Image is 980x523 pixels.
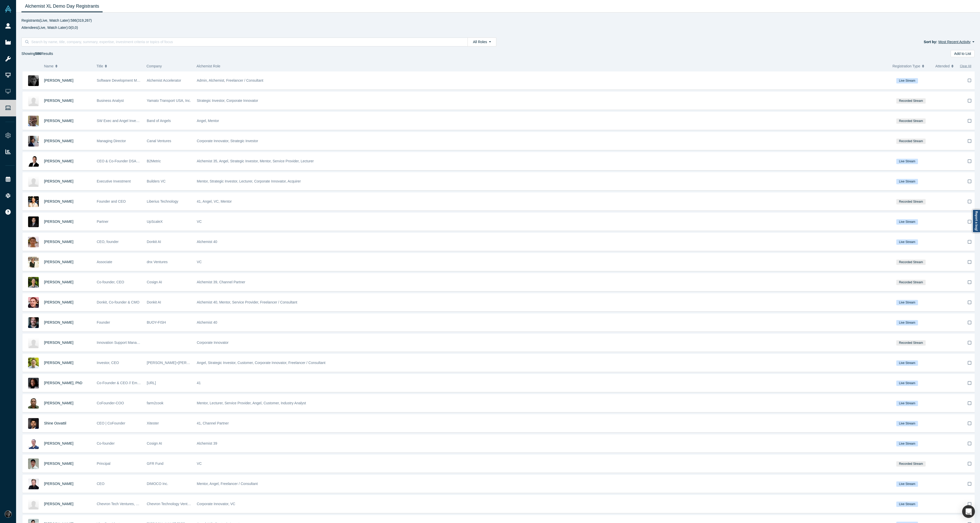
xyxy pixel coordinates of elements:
[962,273,977,291] button: Bookmark
[924,40,937,44] strong: Sort by:
[28,418,39,429] img: Shine Oovattil's Profile Image
[935,61,955,71] button: Attended
[147,300,161,304] span: Donkit AI
[962,415,977,432] button: Bookmark
[44,461,73,466] span: [PERSON_NAME]
[44,441,73,445] a: [PERSON_NAME]
[44,61,54,71] span: Name
[147,199,178,203] span: Liberius Technology
[147,159,161,163] span: B2Metric
[28,317,39,328] img: Jameson Buffmire's Profile Image
[146,64,162,68] span: Company
[197,340,229,345] span: Corporate Innovator
[44,139,73,143] span: [PERSON_NAME]
[44,502,73,506] span: [PERSON_NAME]
[28,216,39,227] img: Alan Zong's Profile Image
[44,340,73,345] a: [PERSON_NAME]
[44,119,73,123] a: [PERSON_NAME]
[97,99,124,103] span: Business Analyst
[962,193,977,210] button: Bookmark
[97,502,165,506] span: Chevron Tech Ventures, Venture Executive
[197,300,297,304] span: Alchemist 40, Mentor, Service Provider, Freelancer / Consultant
[97,300,139,304] span: Donkit, Co-founder & CMO
[44,320,73,324] a: [PERSON_NAME]
[935,61,950,71] span: Attended
[896,179,918,184] span: Live Stream
[5,5,12,13] img: Alchemist Vault Logo
[896,441,918,446] span: Live Stream
[97,361,119,365] span: Investor, CEO
[197,119,219,123] span: Angel, Mentor
[97,280,124,284] span: Co-founder, CEO
[147,78,181,82] span: Alchemist Accelerator
[960,61,971,71] button: Clear All
[896,139,926,144] span: Recorded Stream
[197,179,301,183] span: Mentor, Strategic Investor, Lecturer, Corporate Innovator, Acquirer
[147,421,159,425] span: Xitester
[28,458,39,469] img: Jeremy Lim's Profile Image
[28,438,39,449] img: Riya Fukui's Profile Image
[28,378,39,388] img: Deana Anglin, PhD's Profile Image
[197,199,232,203] span: 41, Angel, VC, Mentor
[28,176,39,187] img: MJ Kim's Profile Image
[896,78,918,83] span: Live Stream
[44,381,82,385] a: [PERSON_NAME], PhD
[5,510,12,518] img: Rami Chousein's Account
[28,196,39,207] img: Hiroyuki Nagamitsu's Profile Image
[147,179,166,183] span: Builders VC
[97,340,142,345] span: Innovation Support Manager
[892,61,920,71] span: Registration Type
[21,26,38,30] strong: Attendees
[896,260,926,265] span: Recorded Stream
[44,78,73,82] a: [PERSON_NAME]
[44,179,73,183] a: [PERSON_NAME]
[896,320,918,325] span: Live Stream
[44,260,73,264] span: [PERSON_NAME]
[962,354,977,372] button: Bookmark
[962,294,977,311] button: Bookmark
[962,253,977,271] button: Bookmark
[892,61,930,71] button: Registration Type
[44,482,73,486] a: [PERSON_NAME]
[44,199,73,203] a: [PERSON_NAME]
[896,118,926,124] span: Recorded Stream
[962,435,977,452] button: Bookmark
[147,502,194,506] span: Chevron Technology Ventures
[197,240,217,244] span: Alchemist 40
[44,99,73,103] a: [PERSON_NAME]
[896,280,926,285] span: Recorded Stream
[147,461,163,466] span: GFR Fund
[28,116,39,126] img: Christian Dahlen's Profile Image
[197,421,229,425] span: 41, Channel Partner
[97,421,125,425] span: CEO | CoFounder
[962,455,977,472] button: Bookmark
[44,421,66,425] a: Shine Oovattil
[147,260,168,264] span: dnx Ventures
[21,25,975,30] p: (Live, Watch Later): 0 ( 0 , 0 )
[21,18,40,22] strong: Registrants
[44,361,73,365] a: [PERSON_NAME]
[962,71,977,89] button: Bookmark
[147,119,171,123] span: Band of Angels
[197,502,235,506] span: Corporate Innovator, VC
[147,320,166,324] span: BUOY-FISH
[28,95,39,106] img: Maho Tachibana's Profile Image
[962,112,977,130] button: Bookmark
[44,240,73,244] a: [PERSON_NAME]
[147,361,207,365] span: [PERSON_NAME]+[PERSON_NAME]
[21,18,975,23] p: (Live, Watch Later): 586 ( 319 , 267 )
[28,398,39,409] img: Rishikesh Aripineni's Profile Image
[44,220,73,224] a: [PERSON_NAME]
[21,0,103,12] a: Alchemist XL Demo Day Registrants
[97,159,142,163] span: CEO & Co-Founder DSALTA
[147,441,162,445] span: Cosign AI
[197,482,258,486] span: Mentor, Angel, Freelancer / Consultant
[962,374,977,392] button: Bookmark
